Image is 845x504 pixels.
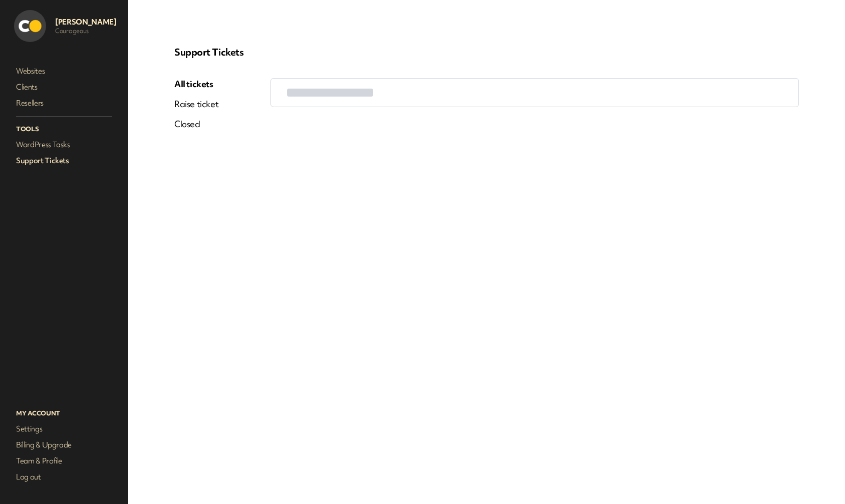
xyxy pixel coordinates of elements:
a: WordPress Tasks [14,138,114,152]
a: Support Tickets [14,154,114,168]
p: My Account [14,407,114,420]
a: Websites [14,64,114,78]
a: Settings [14,422,114,436]
p: Courageous [55,27,116,35]
a: Billing & Upgrade [14,438,114,452]
p: [PERSON_NAME] [55,17,116,27]
a: Log out [14,470,114,484]
a: Team & Profile [14,454,114,468]
a: Clients [14,80,114,94]
a: All tickets [174,78,218,90]
p: Tools [14,123,114,136]
a: Raise ticket [174,98,218,110]
p: Support Tickets [174,46,799,58]
a: Closed [174,118,218,130]
a: Resellers [14,96,114,110]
